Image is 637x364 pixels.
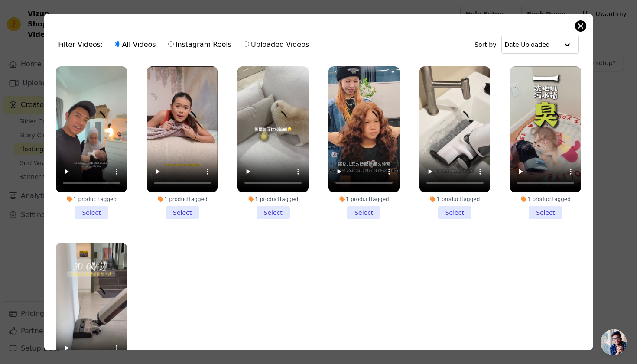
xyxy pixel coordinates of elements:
label: All Videos [114,39,156,50]
div: 1 product tagged [419,196,491,203]
button: Close modal [575,21,586,31]
label: Uploaded Videos [243,39,309,50]
a: Open chat [601,329,627,355]
div: 1 product tagged [56,196,127,203]
div: 1 product tagged [147,196,218,203]
div: Filter Videos: [58,35,314,55]
label: Instagram Reels [168,39,232,50]
div: 1 product tagged [328,196,400,203]
div: Sort by: [474,36,579,54]
div: 1 product tagged [510,196,581,203]
div: 1 product tagged [237,196,309,203]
